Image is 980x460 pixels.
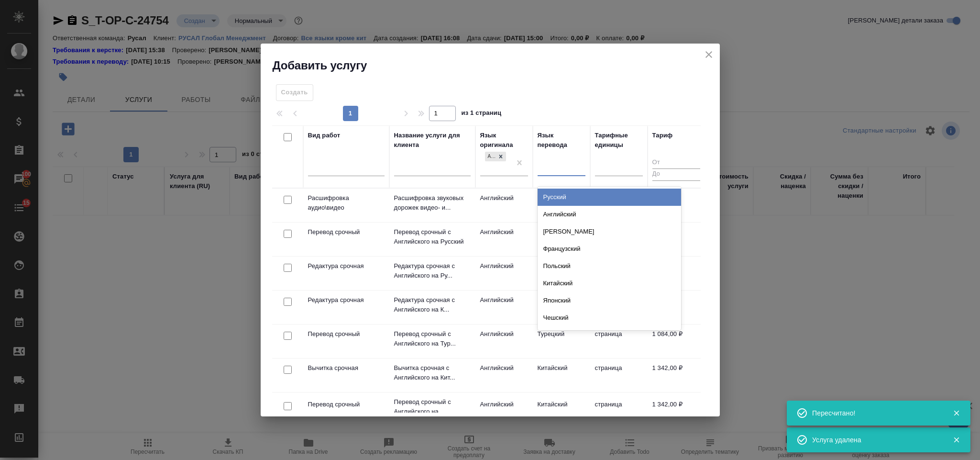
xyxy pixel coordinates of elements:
p: Редактура срочная [308,295,385,305]
input: От [652,157,700,169]
td: Русский [533,223,590,256]
p: Редактура срочная с Английского на Ру... [394,261,471,280]
p: Редактура срочная [308,261,385,271]
td: 1 084,00 ₽ [648,325,705,358]
td: страница [590,325,648,358]
td: Английский [475,291,533,324]
td: Русский [533,189,590,222]
p: Расшифровка аудио\видео [308,193,385,213]
button: Закрыть [947,436,966,444]
div: Тарифные единицы [595,131,643,150]
div: Японский [538,292,681,309]
div: Чешский [538,309,681,326]
td: Английский [475,325,533,358]
td: Китайский [533,395,590,428]
div: Пересчитано! [812,408,938,418]
td: Английский [475,257,533,290]
input: До [652,168,700,180]
div: Вид работ [308,131,341,140]
td: 1 342,00 ₽ [648,395,705,428]
div: Тариф [652,131,673,140]
div: Язык перевода [538,131,585,150]
p: Редактура срочная с Английского на К... [394,295,471,314]
td: Английский [475,223,533,256]
p: Расшифровка звуковых дорожек видео- и... [394,193,471,213]
p: Перевод срочный [308,227,385,237]
td: Английский [475,189,533,222]
div: [PERSON_NAME] [538,223,681,240]
p: Перевод срочный с Английского на Тур... [394,329,471,348]
p: Вычитка срочная [308,363,385,373]
div: Польский [538,258,681,275]
div: Сербский [538,326,681,344]
div: Услуга удалена [812,435,938,445]
p: Перевод срочный с Английского на Русский [394,227,471,247]
p: Перевод срочный [308,329,385,339]
div: Китайский [538,275,681,292]
p: Вычитка срочная с Английского на Кит... [394,363,471,382]
td: 1 342,00 ₽ [648,359,705,392]
td: Турецкий [533,325,590,358]
p: Перевод срочный [308,400,385,409]
p: Перевод срочный с Английского на [GEOGRAPHIC_DATA]... [394,397,471,426]
div: Язык оригинала [480,131,528,150]
div: Английский [538,206,681,223]
div: Название услуги для клиента [394,131,471,150]
button: Закрыть [947,409,966,417]
div: Русский [538,189,681,206]
td: Русский [533,257,590,290]
td: страница [590,395,648,428]
div: Английский [484,151,507,163]
h2: Добавить услугу [273,58,720,73]
td: Китайский [533,291,590,324]
span: из 1 страниц [462,107,502,121]
td: Английский [475,359,533,392]
div: Английский [485,152,496,162]
td: Английский [475,395,533,428]
button: close [702,47,716,62]
td: Китайский [533,359,590,392]
td: страница [590,359,648,392]
div: Французский [538,240,681,258]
